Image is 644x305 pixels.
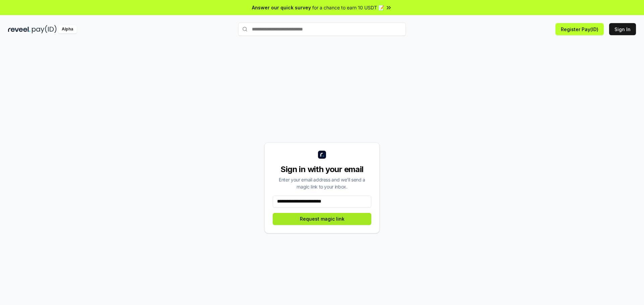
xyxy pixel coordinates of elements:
img: pay_id [32,25,57,33]
div: Enter your email address and we’ll send a magic link to your inbox. [273,176,371,190]
img: logo_small [318,151,326,159]
img: reveel_dark [8,25,31,33]
span: Answer our quick survey [252,4,311,11]
span: for a chance to earn 10 USDT 📝 [312,4,384,11]
div: Alpha [58,25,77,33]
button: Request magic link [273,213,371,225]
button: Register Pay(ID) [555,23,604,35]
div: Sign in with your email [273,164,371,175]
button: Sign In [609,23,636,35]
